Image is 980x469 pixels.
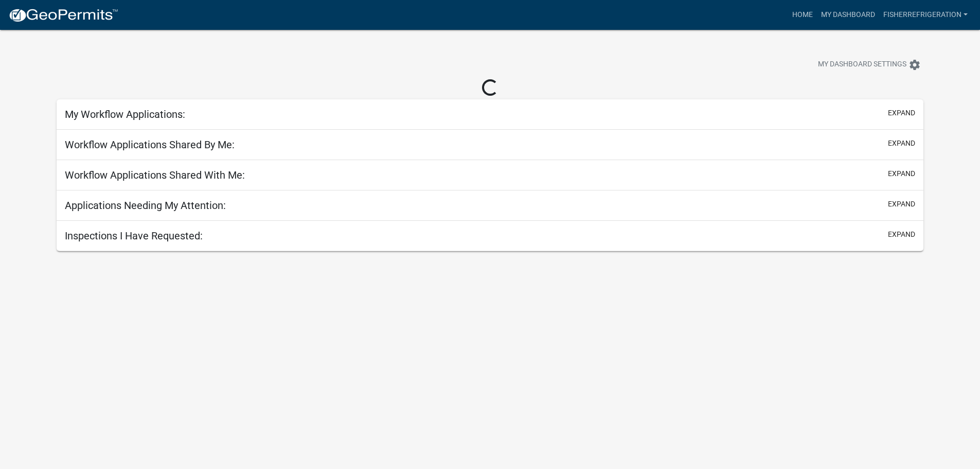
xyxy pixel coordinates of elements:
[888,168,915,179] button: expand
[788,5,817,25] a: Home
[908,59,921,71] i: settings
[65,199,226,212] h5: Applications Needing My Attention:
[65,138,235,151] h5: Workflow Applications Shared By Me:
[888,138,915,149] button: expand
[818,59,906,71] span: My Dashboard Settings
[888,199,915,210] button: expand
[817,5,879,25] a: My Dashboard
[879,5,972,25] a: FisherRefrigeration
[810,55,929,75] button: My Dashboard Settingssettings
[888,108,915,118] button: expand
[65,169,245,181] h5: Workflow Applications Shared With Me:
[65,108,185,120] h5: My Workflow Applications:
[888,229,915,240] button: expand
[65,230,203,242] h5: Inspections I Have Requested:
